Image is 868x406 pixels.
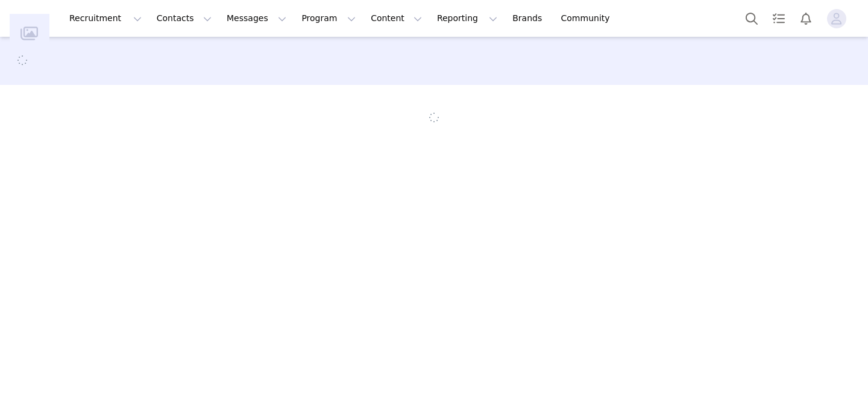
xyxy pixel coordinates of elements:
button: Recruitment [62,5,149,32]
button: Reporting [430,5,505,32]
button: Contacts [149,5,219,32]
button: Profile [820,9,858,28]
a: Tasks [766,5,792,32]
button: Search [738,5,765,32]
button: Content [363,5,429,32]
button: Notifications [793,5,819,32]
a: Brands [505,5,553,32]
div: avatar [831,9,842,28]
a: Community [554,5,623,32]
button: Program [294,5,363,32]
button: Messages [219,5,294,32]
